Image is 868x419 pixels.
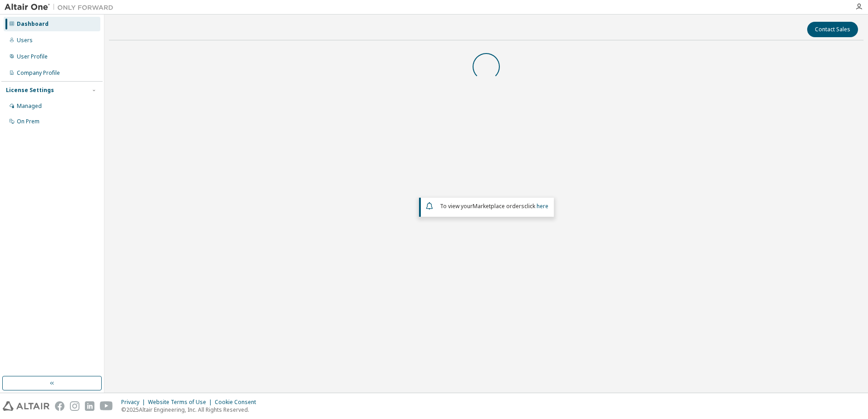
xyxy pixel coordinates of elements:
[70,401,79,411] img: instagram.svg
[55,401,64,411] img: facebook.svg
[121,406,261,414] p: © 2025 Altair Engineering, Inc. All Rights Reserved.
[121,399,148,406] div: Privacy
[807,22,858,37] button: Contact Sales
[3,401,49,411] img: altair_logo.svg
[17,37,33,44] div: Users
[17,53,48,60] div: User Profile
[473,202,524,210] em: Marketplace orders
[148,399,215,406] div: Website Terms of Use
[215,399,261,406] div: Cookie Consent
[17,69,60,77] div: Company Profile
[100,401,113,411] img: youtube.svg
[6,87,54,94] div: License Settings
[85,401,94,411] img: linkedin.svg
[17,20,49,28] div: Dashboard
[440,202,548,210] span: To view your click
[17,102,42,110] div: Managed
[17,118,39,125] div: On Prem
[537,202,548,210] a: here
[5,3,118,12] img: Altair One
